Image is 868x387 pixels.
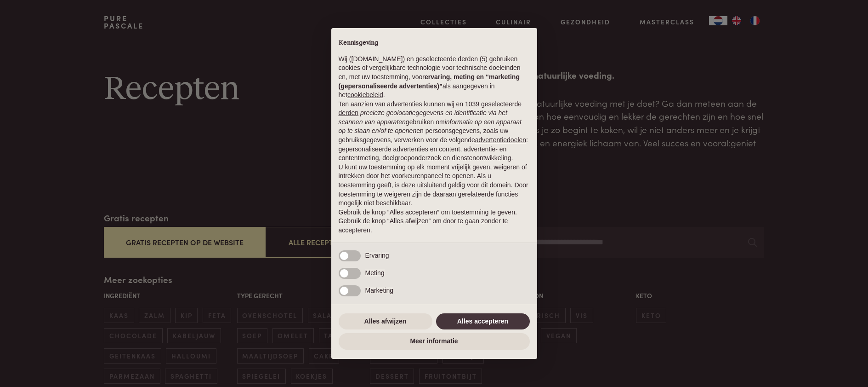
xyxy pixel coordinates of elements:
a: cookiebeleid [347,91,383,98]
em: precieze geolocatiegegevens en identificatie via het scannen van apparaten [339,109,507,126]
button: advertentiedoelen [475,136,526,145]
p: Ten aanzien van advertenties kunnen wij en 1039 geselecteerde gebruiken om en persoonsgegevens, z... [339,100,530,163]
span: Meting [365,269,385,277]
h2: Kennisgeving [339,39,530,47]
span: Marketing [365,287,393,294]
button: derden [339,109,359,118]
p: U kunt uw toestemming op elk moment vrijelijk geven, weigeren of intrekken door het voorkeurenpan... [339,163,530,208]
p: Gebruik de knop “Alles accepteren” om toestemming te geven. Gebruik de knop “Alles afwijzen” om d... [339,208,530,235]
button: Meer informatie [339,333,530,350]
button: Alles afwijzen [339,313,432,330]
p: Wij ([DOMAIN_NAME]) en geselecteerde derden (5) gebruiken cookies of vergelijkbare technologie vo... [339,55,530,100]
span: Ervaring [365,252,389,259]
strong: ervaring, meting en “marketing (gepersonaliseerde advertenties)” [339,73,520,90]
button: Alles accepteren [436,313,530,330]
em: informatie op een apparaat op te slaan en/of te openen [339,118,522,135]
